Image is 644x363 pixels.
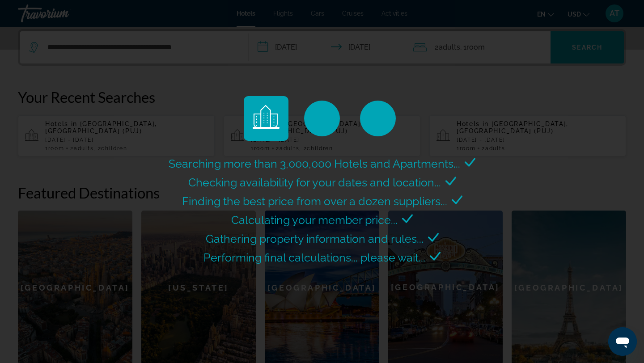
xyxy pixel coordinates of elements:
span: Checking availability for your dates and location... [188,176,441,189]
span: Calculating your member price... [231,213,398,227]
span: Searching more than 3,000,000 Hotels and Apartments... [169,157,460,170]
span: Gathering property information and rules... [206,232,424,245]
span: Performing final calculations... please wait... [203,251,425,264]
span: Finding the best price from over a dozen suppliers... [182,194,447,208]
iframe: Button to launch messaging window [608,327,637,356]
